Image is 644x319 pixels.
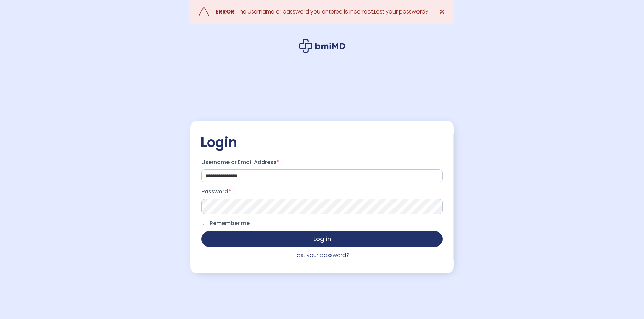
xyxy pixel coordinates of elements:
h2: Login [200,134,444,151]
span: ✕ [439,7,445,17]
a: Lost your password? [295,251,349,259]
a: Lost your password [374,8,425,16]
div: : The username or password you entered is incorrect. ? [216,7,428,17]
span: Remember me [210,219,250,227]
a: ✕ [435,5,449,19]
label: Password [201,186,443,197]
input: Remember me [203,221,207,225]
label: Username or Email Address [201,157,443,168]
button: Log in [201,231,443,247]
strong: ERROR [216,8,234,16]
